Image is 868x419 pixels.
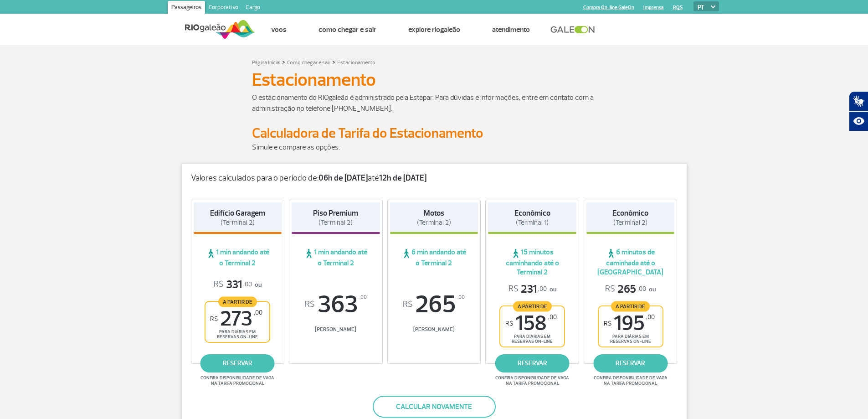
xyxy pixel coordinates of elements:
a: Corporativo [205,1,242,16]
a: Cargo [242,1,264,16]
sup: ,00 [360,292,367,302]
p: Valores calculados para o período de: até [191,173,678,183]
strong: Edifício Garagem [210,208,265,218]
a: Estacionamento [337,59,375,66]
a: reservar [495,354,570,372]
span: 6 minutos de caminhada até o [GEOGRAPHIC_DATA] [586,248,675,277]
p: ou [605,282,656,296]
sup: R$ [403,300,413,310]
span: A partir de [218,296,257,307]
strong: Motos [424,208,444,218]
a: Explore RIOgaleão [408,25,460,34]
span: (Terminal 1) [516,218,549,227]
span: (Terminal 2) [318,218,353,227]
p: Simule e compare as opções. [252,142,616,153]
a: reservar [200,354,275,372]
h2: Calculadora de Tarifa do Estacionamento [252,125,616,142]
span: Confira disponibilidade de vaga na tarifa promocional [592,375,669,386]
span: para diárias em reservas on-line [213,329,262,340]
strong: Econômico [514,208,550,218]
span: 1 min andando até o Terminal 2 [194,248,282,268]
button: Abrir recursos assistivos. [849,111,868,131]
a: Página Inicial [252,59,280,66]
span: 15 minutos caminhando até o Terminal 2 [488,248,576,277]
a: reservar [593,354,668,372]
sup: ,00 [254,309,262,316]
strong: 12h de [DATE] [379,173,426,183]
sup: ,00 [646,313,655,321]
a: Como chegar e sair [287,59,330,66]
button: Calcular novamente [373,396,496,418]
span: (Terminal 2) [221,218,255,227]
span: 363 [292,292,380,317]
span: 265 [390,292,478,317]
p: ou [508,282,556,296]
strong: Piso Premium [313,208,358,218]
button: Abrir tradutor de língua de sinais. [849,91,868,111]
span: [PERSON_NAME] [292,326,380,333]
a: Imprensa [643,5,664,10]
sup: R$ [505,320,513,327]
span: Confira disponibilidade de vaga na tarifa promocional [494,375,570,386]
span: Confira disponibilidade de vaga na tarifa promocional [199,375,276,386]
a: RQS [673,5,683,10]
strong: Econômico [612,208,648,218]
a: Atendimento [492,25,530,34]
sup: R$ [210,315,218,323]
sup: R$ [305,300,315,310]
a: > [332,57,335,67]
a: Compra On-line GaleOn [583,5,634,10]
a: Voos [271,25,287,34]
span: 1 min andando até o Terminal 2 [292,248,380,268]
span: A partir de [513,301,552,311]
span: (Terminal 2) [417,218,451,227]
span: 195 [604,313,655,334]
span: A partir de [611,301,650,311]
span: 331 [214,278,252,292]
div: Plugin de acessibilidade da Hand Talk. [849,91,868,131]
strong: 06h de [DATE] [318,173,368,183]
span: 273 [210,309,262,329]
h1: Estacionamento [252,72,616,88]
sup: ,00 [457,292,465,302]
p: O estacionamento do RIOgaleão é administrado pela Estapar. Para dúvidas e informações, entre em c... [252,92,616,114]
span: 158 [505,313,557,334]
a: Como chegar e sair [318,25,376,34]
span: 231 [508,282,547,296]
sup: ,00 [548,313,557,321]
a: Passageiros [168,1,205,16]
a: > [282,57,285,67]
p: ou [214,278,262,292]
span: 6 min andando até o Terminal 2 [390,248,478,268]
span: para diárias em reservas on-line [606,334,655,344]
span: para diárias em reservas on-line [508,334,556,344]
span: 265 [605,282,646,296]
span: (Terminal 2) [613,218,647,227]
sup: R$ [604,320,611,327]
span: [PERSON_NAME] [390,326,478,333]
